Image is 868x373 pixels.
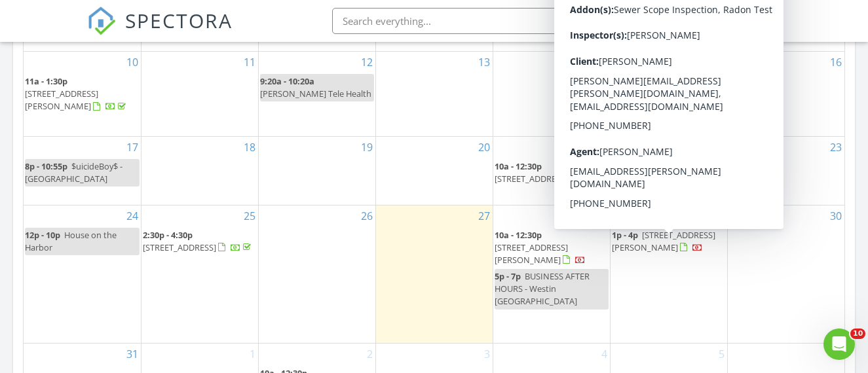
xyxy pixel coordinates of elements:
[495,160,605,185] a: 10a - 12:30p [STREET_ADDRESS]
[612,229,715,253] a: 1p - 4p [STREET_ADDRESS][PERSON_NAME]
[358,137,375,158] a: Go to August 19, 2025
[375,136,493,205] td: Go to August 20, 2025
[610,205,727,343] td: Go to August 29, 2025
[476,205,493,226] a: Go to August 27, 2025
[612,88,685,99] span: [STREET_ADDRESS]
[827,137,844,158] a: Go to August 23, 2025
[124,344,141,364] a: Go to August 31, 2025
[495,270,590,307] span: BUSINESS AFTER HOURS - Westin [GEOGRAPHIC_DATA]
[25,229,60,241] span: 12p - 10p
[260,75,314,87] span: 9:20a - 10:20a
[25,75,128,112] a: 11a - 1:30p [STREET_ADDRESS][PERSON_NAME]
[493,136,610,205] td: Go to August 21, 2025
[24,205,141,343] td: Go to August 24, 2025
[823,329,855,360] iframe: Intercom live chat
[124,52,141,73] a: Go to August 10, 2025
[827,52,844,73] a: Go to August 16, 2025
[375,205,493,343] td: Go to August 27, 2025
[612,229,715,253] span: [STREET_ADDRESS][PERSON_NAME]
[727,205,844,343] td: Go to August 30, 2025
[24,51,141,136] td: Go to August 10, 2025
[481,344,493,364] a: Go to September 3, 2025
[25,229,117,253] span: House on the Harbor
[125,7,233,34] span: SPECTORA
[599,344,610,364] a: Go to September 4, 2025
[827,205,844,226] a: Go to August 30, 2025
[495,160,542,172] span: 10a - 12:30p
[612,229,638,241] span: 1p - 4p
[25,75,67,87] span: 11a - 1:30p
[495,229,542,241] span: 10a - 12:30p
[493,51,610,136] td: Go to August 14, 2025
[258,205,375,343] td: Go to August 26, 2025
[260,88,371,99] span: [PERSON_NAME] Tele Health
[124,205,141,226] a: Go to August 24, 2025
[495,229,586,266] a: 10a - 12:30p [STREET_ADDRESS][PERSON_NAME]
[258,51,375,136] td: Go to August 12, 2025
[25,160,67,172] span: 8p - 10:55p
[495,228,609,269] a: 10a - 12:30p [STREET_ADDRESS][PERSON_NAME]
[25,74,140,115] a: 11a - 1:30p [STREET_ADDRESS][PERSON_NAME]
[710,137,727,158] a: Go to August 22, 2025
[716,344,727,364] a: Go to September 5, 2025
[143,229,193,241] span: 2:30p - 4:30p
[25,160,123,185] span: $uicideBoy$ - [GEOGRAPHIC_DATA]
[612,228,726,256] a: 1p - 4p [STREET_ADDRESS][PERSON_NAME]
[727,51,844,136] td: Go to August 16, 2025
[710,205,727,226] a: Go to August 29, 2025
[642,21,773,34] div: Meadows Home Inspections
[25,88,98,112] span: [STREET_ADDRESS][PERSON_NAME]
[610,51,727,136] td: Go to August 15, 2025
[710,52,727,73] a: Go to August 15, 2025
[495,241,568,266] span: [STREET_ADDRESS][PERSON_NAME]
[143,229,254,253] a: 2:30p - 4:30p [STREET_ADDRESS]
[258,136,375,205] td: Go to August 19, 2025
[850,329,865,339] span: 10
[678,8,763,21] div: [PERSON_NAME]
[493,205,610,343] td: Go to August 28, 2025
[610,136,727,205] td: Go to August 22, 2025
[241,137,258,158] a: Go to August 18, 2025
[612,75,723,99] a: 3p - 5:30p [STREET_ADDRESS]
[476,52,493,73] a: Go to August 13, 2025
[87,18,233,45] a: SPECTORA
[87,7,116,35] img: The Best Home Inspection Software - Spectora
[495,173,568,185] span: [STREET_ADDRESS]
[241,205,258,226] a: Go to August 25, 2025
[143,228,257,256] a: 2:30p - 4:30p [STREET_ADDRESS]
[141,51,258,136] td: Go to August 11, 2025
[143,241,216,253] span: [STREET_ADDRESS]
[593,137,610,158] a: Go to August 21, 2025
[241,52,258,73] a: Go to August 11, 2025
[358,52,375,73] a: Go to August 12, 2025
[375,51,493,136] td: Go to August 13, 2025
[612,74,726,102] a: 3p - 5:30p [STREET_ADDRESS]
[247,344,258,364] a: Go to September 1, 2025
[358,205,375,226] a: Go to August 26, 2025
[495,270,521,282] span: 5p - 7p
[495,159,609,187] a: 10a - 12:30p [STREET_ADDRESS]
[332,8,594,34] input: Search everything...
[24,136,141,205] td: Go to August 17, 2025
[727,136,844,205] td: Go to August 23, 2025
[364,344,375,364] a: Go to September 2, 2025
[593,52,610,73] a: Go to August 14, 2025
[141,136,258,205] td: Go to August 18, 2025
[593,205,610,226] a: Go to August 28, 2025
[124,137,141,158] a: Go to August 17, 2025
[476,137,493,158] a: Go to August 20, 2025
[612,75,650,87] span: 3p - 5:30p
[141,205,258,343] td: Go to August 25, 2025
